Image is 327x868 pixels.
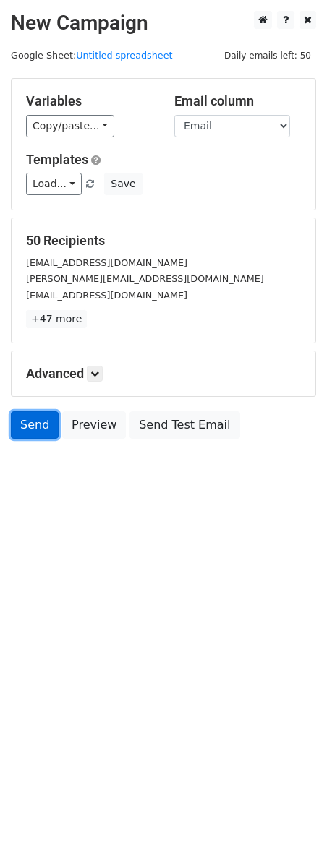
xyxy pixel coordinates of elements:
h5: Advanced [26,366,301,382]
a: Send Test Email [129,411,239,439]
a: Untitled spreadsheet [76,50,172,61]
a: Daily emails left: 50 [219,50,316,61]
h5: Variables [26,93,153,109]
h5: Email column [174,93,301,109]
small: Google Sheet: [11,50,173,61]
a: +47 more [26,310,87,328]
small: [EMAIL_ADDRESS][DOMAIN_NAME] [26,257,187,268]
a: Copy/paste... [26,115,114,137]
span: Daily emails left: 50 [219,48,316,64]
button: Save [104,173,142,195]
h5: 50 Recipients [26,233,301,249]
a: Load... [26,173,82,195]
a: Templates [26,152,88,167]
a: Preview [62,411,126,439]
iframe: Chat Widget [255,799,327,868]
a: Send [11,411,59,439]
small: [EMAIL_ADDRESS][DOMAIN_NAME] [26,290,187,301]
small: [PERSON_NAME][EMAIL_ADDRESS][DOMAIN_NAME] [26,273,264,284]
h2: New Campaign [11,11,316,35]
